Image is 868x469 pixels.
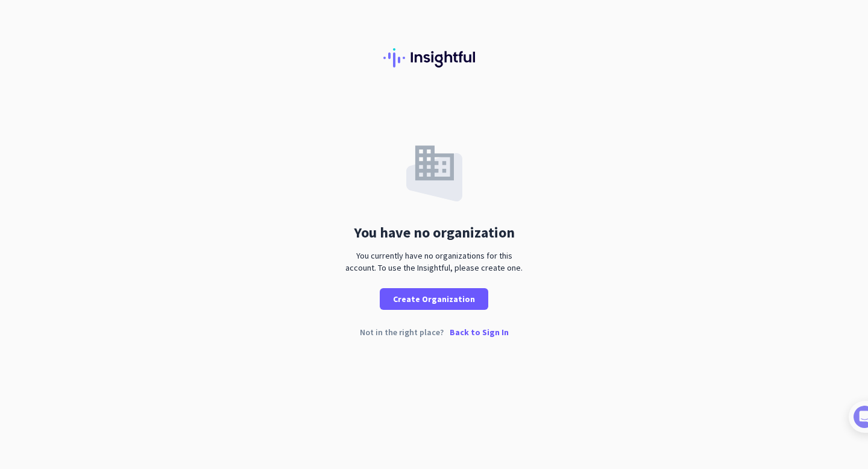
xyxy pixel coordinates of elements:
[450,328,509,336] p: Back to Sign In
[341,250,527,274] div: You currently have no organizations for this account. To use the Insightful, please create one.
[383,48,485,68] img: Insightful
[380,288,488,310] button: Create Organization
[354,225,515,240] div: You have no organization
[393,293,475,305] span: Create Organization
